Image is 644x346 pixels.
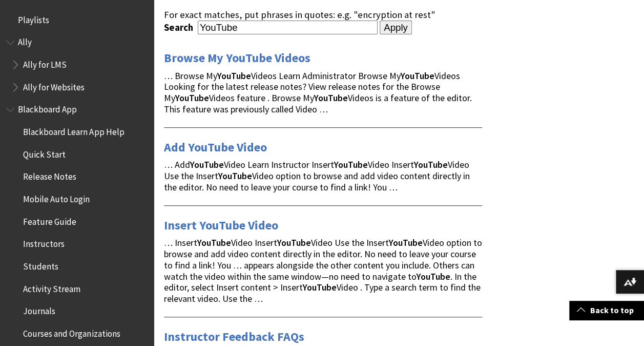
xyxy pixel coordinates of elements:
[164,22,196,33] label: Search
[218,170,252,182] strong: YouTube
[277,237,311,248] strong: YouTube
[389,237,423,248] strong: YouTube
[414,159,448,170] strong: YouTube
[23,303,55,317] span: Journals
[23,168,76,182] span: Release Notes
[417,271,450,282] strong: YouTube
[164,217,278,234] a: Insert YouTube Video
[23,146,66,160] span: Quick Start
[18,101,77,115] span: Blackboard App
[164,329,304,345] a: Instructor Feedback FAQs
[23,56,67,70] span: Ally for LMS
[569,301,644,320] a: Back to top
[334,159,368,170] strong: YouTube
[23,325,120,339] span: Courses and Organizations
[190,159,224,170] strong: YouTube
[401,70,434,82] strong: YouTube
[23,280,80,294] span: Activity Stream
[164,70,472,115] span: … Browse My Videos Learn Administrator Browse My Videos Looking for the latest release notes? Vie...
[23,236,65,249] span: Instructors
[314,92,348,104] strong: YouTube
[23,213,76,227] span: Feature Guide
[164,139,267,156] a: Add YouTube Video
[164,9,482,21] div: For exact matches, put phrases in quotes: e.g. "encryption at rest"
[175,92,209,104] strong: YouTube
[164,159,470,193] span: … Add Video Learn Instructor Insert Video Insert Video Use the Insert Video option to browse and ...
[23,79,85,92] span: Ally for Websites
[23,258,58,272] span: Students
[164,50,310,66] a: Browse My YouTube Videos
[23,190,90,204] span: Mobile Auto Login
[217,70,251,82] strong: YouTube
[6,34,148,96] nav: Book outline for Anthology Ally Help
[303,281,337,293] strong: YouTube
[23,123,124,137] span: Blackboard Learn App Help
[164,237,482,304] span: … Insert Video Insert Video Use the Insert Video option to browse and add video content directly ...
[380,21,412,35] input: Apply
[197,237,231,248] strong: YouTube
[6,11,148,29] nav: Book outline for Playlists
[18,11,49,25] span: Playlists
[18,34,32,48] span: Ally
